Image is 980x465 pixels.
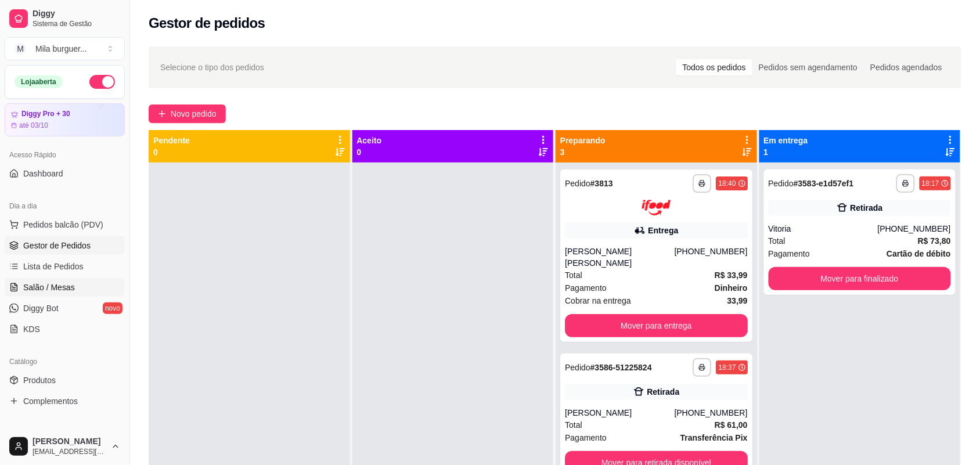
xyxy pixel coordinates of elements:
div: [PHONE_NUMBER] [674,246,747,269]
a: DiggySistema de Gestão [5,5,125,33]
strong: Cartão de débito [887,249,951,258]
a: Diggy Botnovo [5,299,125,318]
a: KDS [5,320,125,338]
span: Novo pedido [171,107,217,120]
button: [PERSON_NAME][EMAIL_ADDRESS][DOMAIN_NAME] [5,432,125,460]
strong: Dinheiro [715,283,748,293]
article: Diggy Pro + 30 [21,110,70,118]
div: Retirada [851,202,883,214]
h2: Gestor de pedidos [149,14,265,33]
div: [PHONE_NUMBER] [674,407,747,419]
div: Catálogo [5,352,125,371]
div: [PERSON_NAME] [PERSON_NAME] [565,246,674,269]
span: Gestor de Pedidos [23,240,91,251]
strong: # 3813 [590,179,613,188]
span: Diggy [33,9,120,19]
span: [EMAIL_ADDRESS][DOMAIN_NAME] [33,447,106,456]
span: Complementos [23,395,78,407]
span: Produtos [23,374,56,386]
div: Entrega [648,225,678,236]
p: 0 [153,146,190,158]
span: Total [769,235,786,247]
p: Aceito [357,135,382,146]
strong: R$ 61,00 [715,420,748,430]
span: KDS [23,323,40,335]
div: [PHONE_NUMBER] [878,223,951,235]
img: ifood [642,200,671,215]
span: Pedidos balcão (PDV) [23,219,103,230]
span: Pedido [565,363,590,372]
button: Select a team [5,37,125,60]
p: 3 [560,146,606,158]
a: Produtos [5,371,125,390]
div: [PERSON_NAME] [565,407,674,419]
div: Mila burguer ... [35,43,87,55]
span: Lista de Pedidos [23,261,84,272]
a: Complementos [5,392,125,410]
div: Loja aberta [15,75,63,88]
span: M [15,43,26,55]
span: [PERSON_NAME] [33,437,106,447]
strong: # 3583-e1d57ef1 [794,179,854,188]
div: Pedidos agendados [864,59,949,75]
button: Mover para entrega [565,314,748,337]
span: Sistema de Gestão [33,19,120,28]
span: Pedido [565,179,590,188]
button: Pedidos balcão (PDV) [5,215,125,234]
span: Salão / Mesas [23,282,75,293]
a: Diggy Pro + 30até 03/10 [5,103,125,136]
div: 18:17 [922,179,939,188]
span: Cobrar na entrega [565,294,631,307]
div: 18:40 [718,179,736,188]
button: Novo pedido [149,104,226,123]
div: Dia a dia [5,197,125,215]
div: Retirada [647,386,679,398]
span: Total [565,269,582,282]
span: Diggy Bot [23,302,59,314]
span: Pagamento [769,247,810,260]
p: 1 [764,146,808,158]
strong: # 3586-51225824 [590,363,652,372]
p: 0 [357,146,382,158]
a: Lista de Pedidos [5,257,125,276]
span: Total [565,419,582,431]
strong: Transferência Pix [680,433,748,442]
div: Vitoria [769,223,878,235]
strong: R$ 33,99 [715,271,748,280]
span: Pagamento [565,431,607,444]
div: Todos os pedidos [676,59,752,75]
div: Acesso Rápido [5,146,125,164]
strong: 33,99 [727,296,747,305]
p: Em entrega [764,135,808,146]
a: Salão / Mesas [5,278,125,297]
div: 18:37 [718,363,736,372]
span: Pedido [769,179,794,188]
p: Pendente [153,135,190,146]
button: Alterar Status [89,75,115,89]
span: Pagamento [565,282,607,294]
span: Dashboard [23,168,63,179]
span: Selecione o tipo dos pedidos [160,61,264,74]
a: Gestor de Pedidos [5,236,125,255]
p: Preparando [560,135,606,146]
button: Mover para finalizado [769,267,952,290]
span: plus [158,110,166,118]
article: até 03/10 [19,121,48,130]
a: Dashboard [5,164,125,183]
strong: R$ 73,80 [918,236,951,246]
div: Pedidos sem agendamento [752,59,864,75]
